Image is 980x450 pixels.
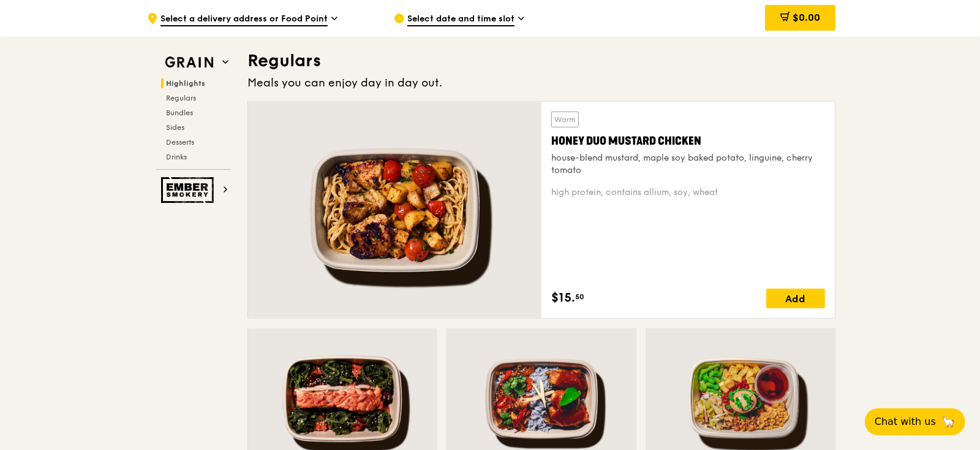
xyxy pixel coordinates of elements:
[551,112,579,128] div: Warm
[166,79,205,88] span: Highlights
[551,152,825,177] div: house-blend mustard, maple soy baked potato, linguine, cherry tomato
[875,414,936,429] span: Chat with us
[166,109,193,117] span: Bundles
[551,132,825,150] div: Honey Duo Mustard Chicken
[551,289,575,307] span: $15.
[551,186,825,199] div: high protein, contains allium, soy, wheat
[161,177,217,203] img: Ember Smokery web logo
[160,13,328,26] span: Select a delivery address or Food Point
[166,123,184,132] span: Sides
[166,94,196,102] span: Regulars
[407,13,514,26] span: Select date and time slot
[247,74,835,91] div: Meals you can enjoy day in day out.
[766,289,825,308] div: Add
[575,292,584,302] span: 50
[865,408,965,435] button: Chat with us🦙
[247,50,835,72] h3: Regulars
[166,153,187,161] span: Drinks
[166,138,194,147] span: Desserts
[793,12,820,23] span: $0.00
[941,414,956,429] span: 🦙
[161,51,217,74] img: Grain web logo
